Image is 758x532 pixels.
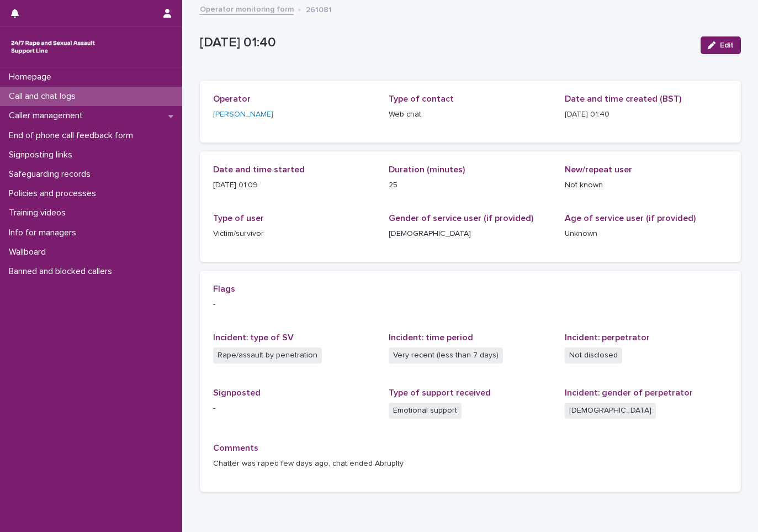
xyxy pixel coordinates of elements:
[389,94,454,103] span: Type of contact
[701,36,741,54] button: Edit
[4,150,81,160] p: Signposting links
[565,228,728,240] p: Unknown
[213,214,264,223] span: Type of user
[213,388,261,397] span: Signposted
[389,333,473,342] span: Incident: time period
[306,3,332,15] p: 261081
[4,91,84,102] p: Call and chat logs
[4,110,92,121] p: Caller management
[565,403,656,419] span: [DEMOGRAPHIC_DATA]
[389,214,533,223] span: Gender of service user (if provided)
[4,72,60,82] p: Homepage
[389,403,462,419] span: Emotional support
[4,228,85,238] p: Info for managers
[200,35,692,51] p: [DATE] 01:40
[200,2,294,15] a: Operator monitoring form
[4,188,105,199] p: Policies and processes
[389,228,552,240] p: [DEMOGRAPHIC_DATA]
[565,347,622,364] span: Not disclosed
[389,180,552,191] p: 25
[720,41,734,49] span: Edit
[213,94,251,103] span: Operator
[213,109,273,120] a: [PERSON_NAME]
[4,266,121,277] p: Banned and blocked callers
[4,130,142,141] p: End of phone call feedback form
[213,347,322,364] span: Rape/assault by penetration
[565,180,728,191] p: Not known
[4,247,55,257] p: Wallboard
[9,36,97,58] img: rhQMoQhaT3yELyF149Cw
[389,388,491,397] span: Type of support received
[213,228,376,240] p: Victim/survivor
[213,299,728,310] p: -
[213,333,294,342] span: Incident: type of SV
[213,180,376,191] p: [DATE] 01:09
[213,444,258,452] span: Comments
[213,285,235,293] span: Flags
[565,165,632,174] span: New/repeat user
[565,388,693,397] span: Incident: gender of perpetrator
[389,109,552,120] p: Web chat
[4,208,75,218] p: Training videos
[565,214,696,223] span: Age of service user (if provided)
[213,458,728,470] p: Chatter was raped few days ago, chat ended Abruplty
[565,109,728,120] p: [DATE] 01:40
[565,333,650,342] span: Incident: perpetrator
[4,169,99,180] p: Safeguarding records
[389,347,503,364] span: Very recent (less than 7 days)
[389,165,465,174] span: Duration (minutes)
[213,403,376,414] p: -
[213,165,305,174] span: Date and time started
[565,94,681,103] span: Date and time created (BST)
